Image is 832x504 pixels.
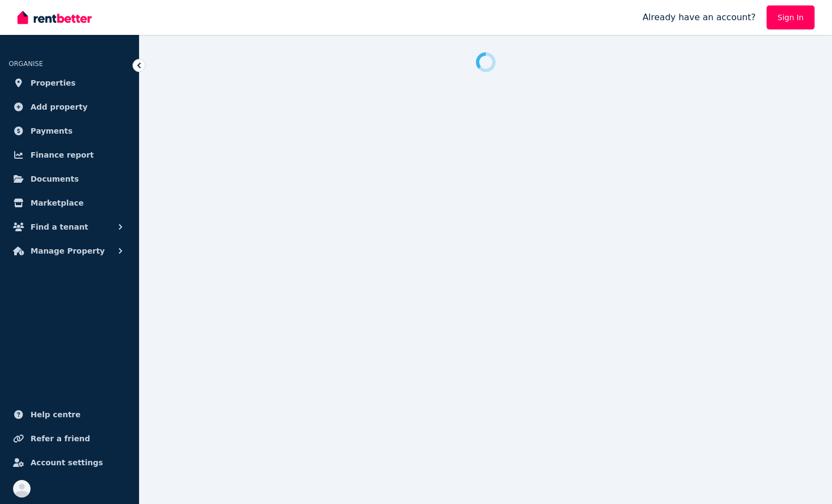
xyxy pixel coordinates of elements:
span: Account settings [31,456,103,469]
span: Payments [31,124,73,137]
img: RentBetter [17,9,92,26]
a: Documents [9,168,130,190]
span: Refer a friend [31,432,90,445]
span: ORGANISE [9,60,43,68]
span: Add property [31,100,88,113]
span: Finance report [31,148,94,161]
a: Account settings [9,452,130,473]
a: Refer a friend [9,428,130,449]
a: Properties [9,72,130,94]
a: Help centre [9,404,130,425]
span: Manage Property [31,244,105,257]
span: Already have an account? [642,11,756,24]
span: Help centre [31,408,81,421]
span: Find a tenant [31,220,88,233]
button: Find a tenant [9,216,130,238]
span: Marketplace [31,196,83,209]
a: Marketplace [9,192,130,214]
span: Documents [31,172,79,185]
a: Finance report [9,144,130,166]
a: Add property [9,96,130,118]
button: Manage Property [9,240,130,262]
a: Sign In [767,5,815,29]
span: Properties [31,76,76,89]
a: Payments [9,120,130,142]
